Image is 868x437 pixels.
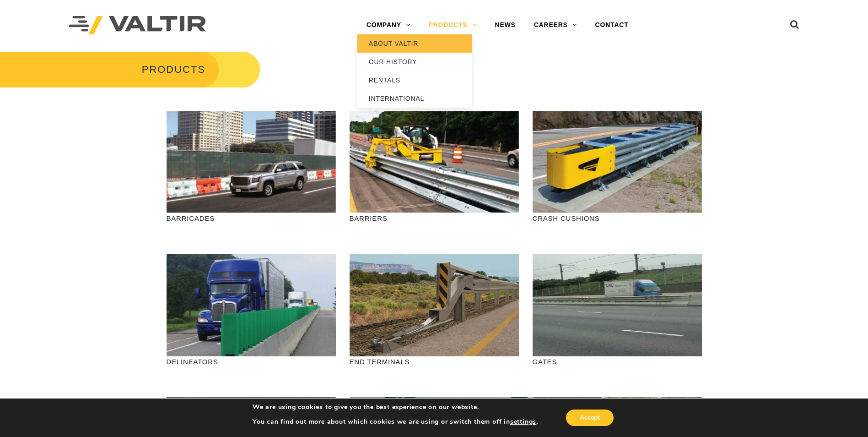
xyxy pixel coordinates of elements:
[586,16,638,34] a: CONTACT
[486,16,525,34] a: NEWS
[350,213,519,224] p: BARRIERS
[420,16,486,34] a: PRODUCTS
[357,89,472,108] a: INTERNATIONAL
[357,16,420,34] a: COMPANY
[357,53,472,71] a: OUR HISTORY
[350,356,519,367] p: END TERMINALS
[566,410,614,426] button: Accept
[69,16,206,35] img: Valtir
[167,213,336,224] p: BARRICADES
[533,213,702,224] p: CRASH CUSHIONS
[253,403,538,411] p: We are using cookies to give you the best experience on our website.
[510,418,536,426] button: settings
[357,71,472,89] a: RENTALS
[357,34,472,53] a: ABOUT VALTIR
[253,418,538,426] p: You can find out more about which cookies we are using or switch them off in .
[525,16,586,34] a: CAREERS
[167,356,336,367] p: DELINEATORS
[533,356,702,367] p: GATES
